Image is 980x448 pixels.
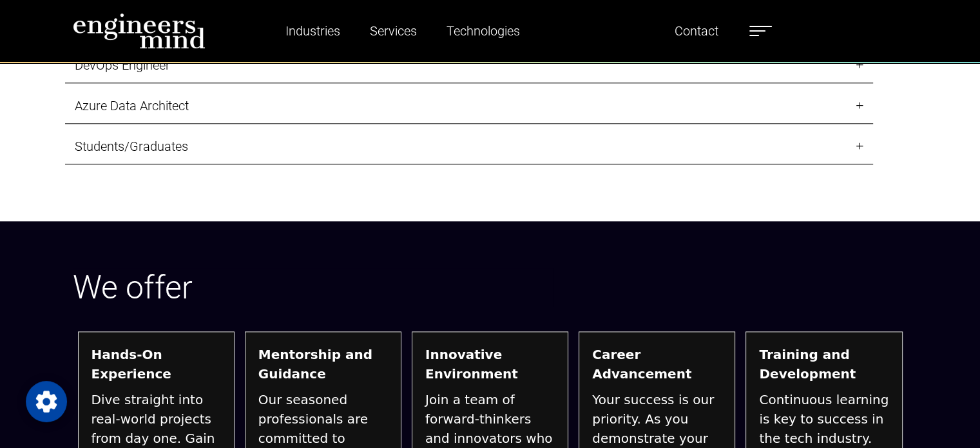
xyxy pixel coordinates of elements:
[280,16,345,46] a: Industries
[425,345,555,384] strong: Innovative Environment
[73,13,206,49] img: logo
[91,345,221,384] strong: Hands-On Experience
[258,345,388,384] strong: Mentorship and Guidance
[65,48,873,83] a: DevOps Engineer
[65,129,873,164] a: Students/Graduates
[441,16,525,46] a: Technologies
[759,345,889,384] strong: Training and Development
[592,345,722,384] strong: Career Advancement
[73,269,193,306] span: We offer
[365,16,422,46] a: Services
[65,88,873,124] a: Azure Data Architect
[669,16,724,46] a: Contact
